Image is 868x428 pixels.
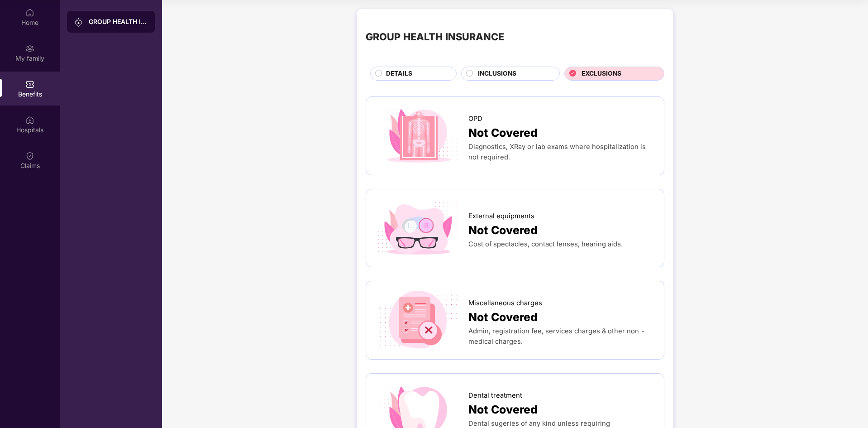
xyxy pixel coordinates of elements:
[468,240,623,248] span: Cost of spectacles, contact lenses, hearing aids.
[582,69,621,79] span: EXCLUSIONS
[468,114,482,124] span: OPD
[468,390,522,401] span: Dental treatment
[366,29,504,44] div: GROUP HEALTH INSURANCE
[74,18,83,27] img: svg+xml;base64,PHN2ZyB3aWR0aD0iMjAiIGhlaWdodD0iMjAiIHZpZXdCb3g9IjAgMCAyMCAyMCIgZmlsbD0ibm9uZSIgeG...
[25,80,34,89] img: svg+xml;base64,PHN2ZyBpZD0iQmVuZWZpdHMiIHhtbG5zPSJodHRwOi8vd3d3LnczLm9yZy8yMDAwL3N2ZyIgd2lkdGg9Ij...
[89,17,148,26] div: GROUP HEALTH INSURANCE
[468,124,538,142] span: Not Covered
[25,8,34,17] img: svg+xml;base64,PHN2ZyBpZD0iSG9tZSIgeG1sbnM9Imh0dHA6Ly93d3cudzMub3JnLzIwMDAvc3ZnIiB3aWR0aD0iMjAiIG...
[375,106,461,166] img: icon
[25,151,34,160] img: svg+xml;base64,PHN2ZyBpZD0iQ2xhaW0iIHhtbG5zPSJodHRwOi8vd3d3LnczLm9yZy8yMDAwL3N2ZyIgd2lkdGg9IjIwIi...
[468,308,538,326] span: Not Covered
[478,69,516,79] span: INCLUSIONS
[468,211,534,221] span: External equipments
[386,69,412,79] span: DETAILS
[468,298,542,308] span: Miscellaneous charges
[25,44,34,53] img: svg+xml;base64,PHN2ZyB3aWR0aD0iMjAiIGhlaWdodD0iMjAiIHZpZXdCb3g9IjAgMCAyMCAyMCIgZmlsbD0ibm9uZSIgeG...
[25,115,34,125] img: svg+xml;base64,PHN2ZyBpZD0iSG9zcGl0YWxzIiB4bWxucz0iaHR0cDovL3d3dy53My5vcmcvMjAwMC9zdmciIHdpZHRoPS...
[375,198,461,258] img: icon
[375,290,461,350] img: icon
[468,221,538,239] span: Not Covered
[468,327,645,346] span: Admin, registration fee, services charges & other non - medical charges.
[468,143,646,161] span: Diagnostics, XRay or lab exams where hospitalization is not required.
[468,401,538,418] span: Not Covered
